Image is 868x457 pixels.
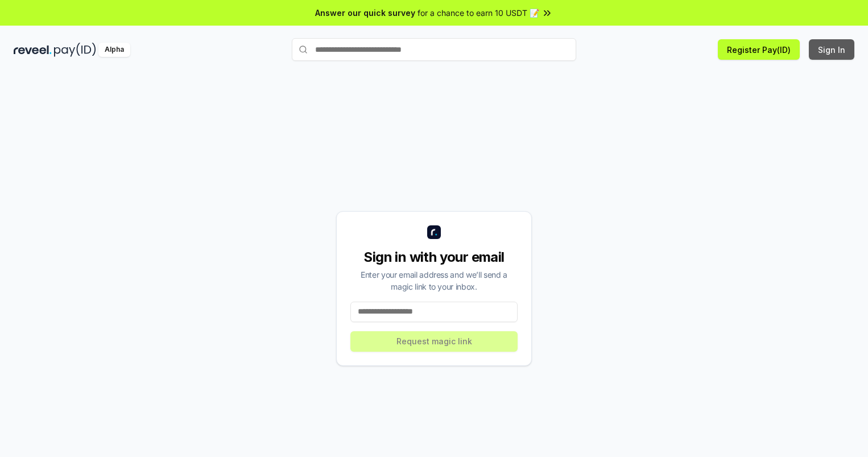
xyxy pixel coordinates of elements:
[98,43,130,57] div: Alpha
[427,225,441,239] img: logo_small
[315,7,415,19] span: Answer our quick survey
[54,43,96,57] img: pay_id
[418,7,539,19] span: for a chance to earn 10 USDT 📝
[718,39,800,60] button: Register Pay(ID)
[14,43,52,57] img: reveel_dark
[809,39,854,60] button: Sign In
[350,269,518,293] div: Enter your email address and we’ll send a magic link to your inbox.
[350,248,518,266] div: Sign in with your email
